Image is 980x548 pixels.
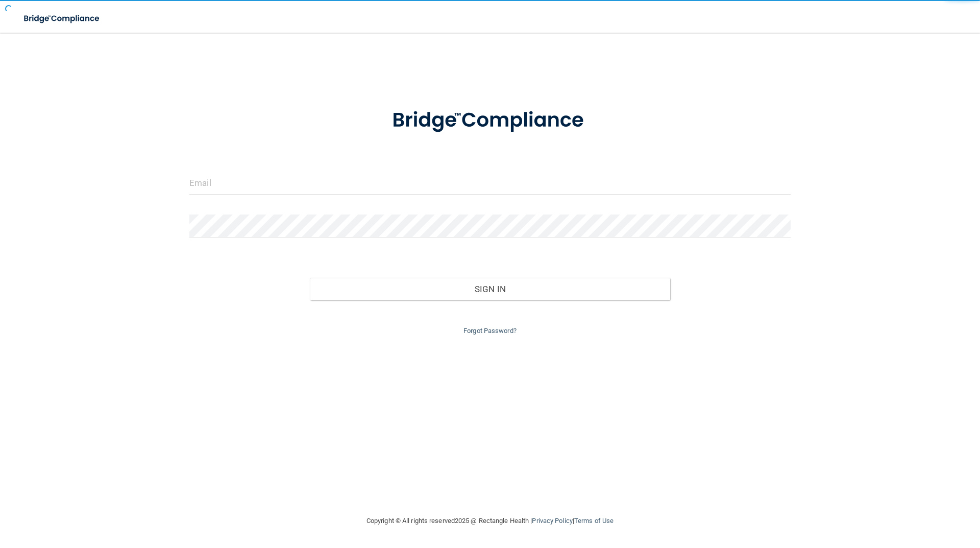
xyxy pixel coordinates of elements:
[532,517,572,525] a: Privacy Policy
[15,8,109,29] img: bridge_compliance_login_screen.278c3ca4.svg
[371,94,609,147] img: bridge_compliance_login_screen.278c3ca4.svg
[189,172,791,195] input: Email
[574,517,614,525] a: Terms of Use
[310,278,671,300] button: Sign In
[304,505,676,537] div: Copyright © All rights reserved 2025 @ Rectangle Health | |
[463,327,517,335] a: Forgot Password?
